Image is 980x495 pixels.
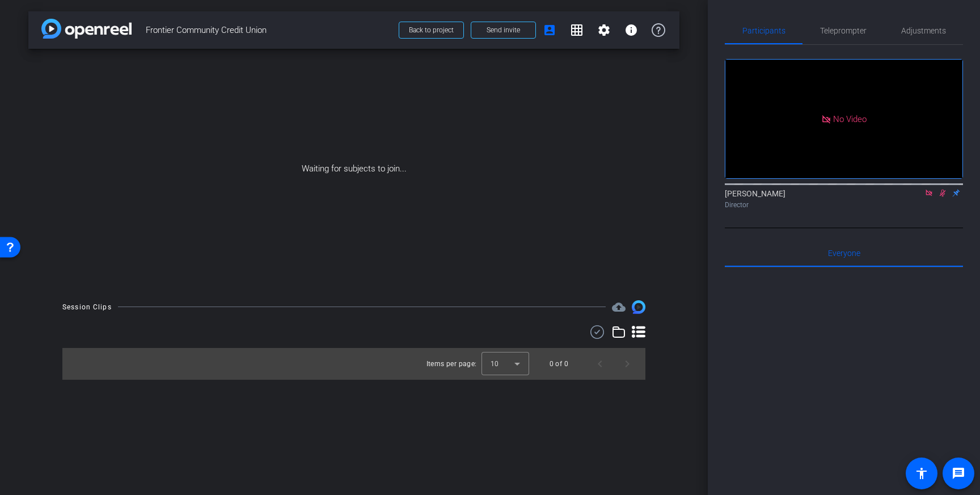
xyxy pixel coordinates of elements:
button: Next page [614,350,641,377]
span: Teleprompter [820,27,867,35]
span: Participants [742,27,785,35]
img: app-logo [41,19,132,39]
div: 0 of 0 [550,358,568,370]
span: Everyone [828,249,860,257]
button: Send invite [471,22,536,39]
mat-icon: account_box [543,23,556,37]
div: Waiting for subjects to join... [28,49,679,289]
span: Back to project [409,26,454,34]
mat-icon: message [952,467,965,480]
span: Frontier Community Credit Union [146,19,392,41]
div: Session Clips [62,301,112,313]
mat-icon: info [624,23,638,37]
mat-icon: accessibility [915,467,928,480]
mat-icon: settings [597,23,611,37]
span: Send invite [487,26,520,35]
span: Adjustments [901,27,946,35]
div: [PERSON_NAME] [725,188,963,210]
img: Session clips [632,300,645,314]
div: Items per page: [426,358,477,370]
mat-icon: grid_on [570,23,584,37]
mat-icon: cloud_upload [612,300,626,314]
span: No Video [833,114,867,124]
div: Director [725,200,963,210]
button: Previous page [586,350,614,377]
button: Back to project [399,22,464,39]
span: Destinations for your clips [612,300,626,314]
